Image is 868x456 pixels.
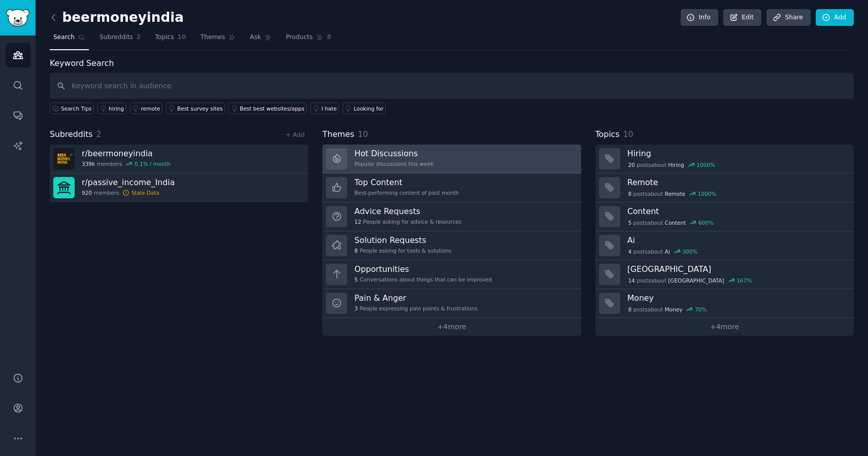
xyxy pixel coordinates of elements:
div: post s about [627,160,716,169]
span: 5 [354,276,358,283]
a: Info [681,9,718,26]
a: Solution Requests8People asking for tools & solutions [322,231,581,260]
a: Opportunities5Conversations about things that can be improved [322,260,581,289]
a: Best survey sites [166,102,225,114]
a: remote [130,102,162,114]
h3: Ai [627,235,847,245]
a: Hiring20postsaboutHiring1000% [595,145,854,173]
h3: Opportunities [354,264,492,274]
a: I hate [310,102,339,114]
a: Search [50,29,89,50]
div: People asking for advice & resources [354,218,461,225]
a: [GEOGRAPHIC_DATA]14postsabout[GEOGRAPHIC_DATA]167% [595,260,854,289]
div: Best survey sites [177,105,223,112]
span: Topics [155,33,174,42]
h3: Money [627,293,847,303]
h3: Advice Requests [354,206,461,217]
span: Products [286,33,313,42]
span: 3 [354,305,358,312]
h3: [GEOGRAPHIC_DATA] [627,264,847,274]
span: 10 [623,129,633,139]
span: 920 [82,189,92,196]
a: +4more [322,318,581,336]
span: 10 [178,33,186,42]
a: Pain & Anger3People expressing pain points & frustrations [322,289,581,318]
a: Themes [197,29,240,50]
div: post s about [627,189,717,198]
div: post s about [627,218,715,227]
a: Remote8postsaboutRemote1000% [595,173,854,202]
span: 8 [628,306,631,313]
div: members [82,160,171,167]
div: post s about [627,305,708,314]
div: 1000 % [696,161,715,168]
div: People asking for tools & solutions [354,247,451,254]
span: Content [665,219,686,226]
a: Share [766,9,810,26]
span: 4 [628,248,631,255]
a: Money8postsaboutMoney70% [595,289,854,318]
h3: Hot Discussions [354,148,433,159]
a: Products8 [282,29,335,50]
h3: Remote [627,177,847,188]
div: 300 % [682,248,697,255]
h3: r/ beermoneyindia [82,148,171,159]
input: Keyword search in audience [50,73,854,99]
a: Looking for [343,102,386,114]
span: 2 [137,33,141,42]
h3: r/ passive_income_India [82,177,175,188]
a: Content5postsaboutContent600% [595,202,854,231]
div: 1000 % [698,190,717,197]
img: beermoneyindia [53,148,75,169]
div: 0.1 % / month [135,160,171,167]
label: Keyword Search [50,58,114,68]
a: + Add [285,131,305,138]
button: Search Tips [50,102,94,114]
div: Stale Data [131,189,159,196]
span: 8 [628,190,631,197]
span: Subreddits [99,33,133,42]
a: Advice Requests12People asking for advice & resources [322,202,581,231]
span: Themes [322,128,354,141]
span: 10 [358,129,368,139]
div: hiring [109,105,124,112]
div: Best-performing content of past month [354,189,459,196]
span: 20 [628,161,635,168]
span: 14 [628,277,635,284]
a: Top ContentBest-performing content of past month [322,173,581,202]
span: 12 [354,218,361,225]
h3: Pain & Anger [354,293,477,303]
a: Best best websites/apps [228,102,307,114]
div: Conversations about things that can be improved [354,276,492,283]
a: hiring [97,102,126,114]
div: remote [141,105,160,112]
div: 600 % [698,219,714,226]
span: Search [53,33,75,42]
span: Hiring [668,161,684,168]
div: Looking for [354,105,384,112]
div: post s about [627,276,753,285]
a: r/beermoneyindia339kmembers0.1% / month [50,145,308,173]
span: Remote [665,190,686,197]
a: Edit [723,9,761,26]
h2: beermoneyindia [50,10,184,26]
div: I hate [321,105,337,112]
span: Ai [665,248,670,255]
span: 8 [354,247,358,254]
h3: Content [627,206,847,217]
a: Ai4postsaboutAi300% [595,231,854,260]
a: +4more [595,318,854,336]
a: Hot DiscussionsPopular discussions this week [322,145,581,173]
h3: Hiring [627,148,847,159]
img: passive_income_India [53,177,75,198]
span: 2 [96,129,102,139]
div: People expressing pain points & frustrations [354,305,477,312]
div: Best best websites/apps [240,105,305,112]
span: Ask [250,33,261,42]
span: [GEOGRAPHIC_DATA] [668,277,724,284]
div: 167 % [737,277,752,284]
a: Topics10 [151,29,189,50]
span: Topics [595,128,620,141]
a: r/passive_income_India920membersStale Data [50,173,308,202]
span: Subreddits [50,128,93,141]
